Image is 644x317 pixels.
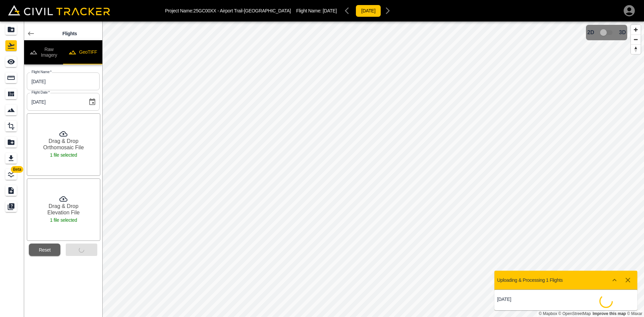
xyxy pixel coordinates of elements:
[102,21,644,317] canvas: Map
[296,8,337,13] p: Flight Name:
[497,277,563,283] p: Uploading & Processing 1 Flights
[356,5,381,17] button: [DATE]
[599,294,613,309] span: Processing
[631,25,641,35] button: Zoom in
[587,30,594,36] span: 2D
[593,311,626,316] a: Map feedback
[619,30,626,36] span: 3D
[8,5,110,15] img: Civil Tracker
[597,26,616,39] span: 3D model not uploaded yet
[627,311,642,316] a: Maxar
[497,297,566,302] p: [DATE]
[631,35,641,44] button: Zoom out
[165,8,291,13] p: Project Name: 25GC00XX - Airport Trail-[GEOGRAPHIC_DATA]
[539,311,557,316] a: Mapbox
[558,311,591,316] a: OpenStreetMap
[631,44,641,54] button: Reset bearing to north
[608,273,621,287] button: Show more
[323,8,337,13] span: [DATE]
